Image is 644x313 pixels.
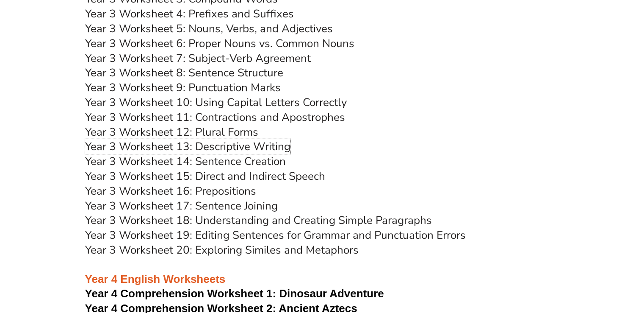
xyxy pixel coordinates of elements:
[85,110,345,125] a: Year 3 Worksheet 11: Contractions and Apostrophes
[85,169,325,184] a: Year 3 Worksheet 15: Direct and Indirect Speech
[85,243,359,257] a: Year 3 Worksheet 20: Exploring Similes and Metaphors
[85,51,311,66] a: Year 3 Worksheet 7: Subject-Verb Agreement
[85,36,354,51] a: Year 3 Worksheet 6: Proper Nouns vs. Common Nouns
[85,95,347,110] a: Year 3 Worksheet 10: Using Capital Letters Correctly
[85,228,466,243] a: Year 3 Worksheet 19: Editing Sentences for Grammar and Punctuation Errors
[85,184,256,198] a: Year 3 Worksheet 16: Prepositions
[85,198,278,213] a: Year 3 Worksheet 17: Sentence Joining
[85,80,281,95] a: Year 3 Worksheet 9: Punctuation Marks
[85,287,384,300] a: Year 4 Comprehension Worksheet 1: Dinosaur Adventure
[503,218,644,313] iframe: Chat Widget
[85,287,276,300] span: Year 4 Comprehension Worksheet 1:
[85,258,559,287] h3: Year 4 English Worksheets
[85,213,432,228] a: Year 3 Worksheet 18: Understanding and Creating Simple Paragraphs
[85,21,333,36] a: Year 3 Worksheet 5: Nouns, Verbs, and Adjectives
[85,154,286,169] a: Year 3 Worksheet 14: Sentence Creation
[85,65,283,80] a: Year 3 Worksheet 8: Sentence Structure
[85,139,290,154] a: Year 3 Worksheet 13: Descriptive Writing
[85,6,294,21] a: Year 3 Worksheet 4: Prefixes and Suffixes
[279,287,384,300] span: Dinosaur Adventure
[85,125,258,140] a: Year 3 Worksheet 12: Plural Forms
